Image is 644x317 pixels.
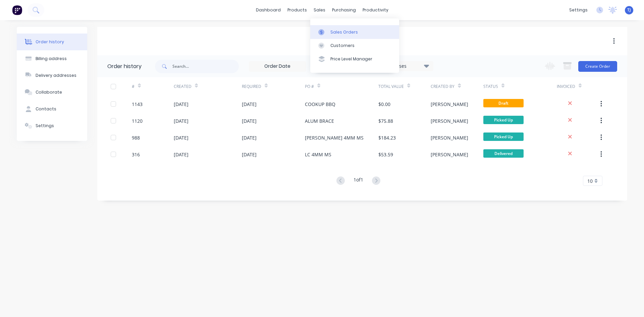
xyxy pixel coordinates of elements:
[431,134,468,141] div: [PERSON_NAME]
[378,134,396,141] div: $184.23
[36,89,62,95] div: Collaborate
[174,77,242,96] div: Created
[378,101,390,108] div: $0.00
[310,39,399,52] a: Customers
[242,84,261,90] div: Required
[242,134,257,141] div: [DATE]
[483,116,524,124] span: Picked Up
[431,77,483,96] div: Created By
[305,84,314,90] div: PO #
[330,56,372,62] div: Price Level Manager
[378,84,404,90] div: Total Value
[242,101,257,108] div: [DATE]
[132,101,143,108] div: 1143
[253,5,284,15] a: dashboard
[359,5,392,15] div: productivity
[17,34,87,50] button: Order history
[17,67,87,84] button: Delivery addresses
[17,50,87,67] button: Billing address
[378,117,393,124] div: $75.88
[483,133,524,141] span: Picked Up
[431,151,468,158] div: [PERSON_NAME]
[330,29,358,35] div: Sales Orders
[378,77,431,96] div: Total Value
[431,84,454,90] div: Created By
[566,5,591,15] div: settings
[557,84,575,90] div: Invoiced
[483,77,557,96] div: Status
[36,123,54,129] div: Settings
[329,5,359,15] div: purchasing
[483,84,498,90] div: Status
[310,5,329,15] div: sales
[242,77,305,96] div: Required
[305,117,334,124] div: ALUM BRACE
[174,101,189,108] div: [DATE]
[305,151,331,158] div: LC 4MM MS
[36,106,56,112] div: Contacts
[12,5,22,15] img: Factory
[174,117,189,124] div: [DATE]
[132,84,135,90] div: #
[132,77,174,96] div: #
[305,77,378,96] div: PO #
[310,25,399,39] a: Sales Orders
[36,39,64,45] div: Order history
[310,52,399,66] a: Price Level Manager
[431,101,468,108] div: [PERSON_NAME]
[132,151,140,158] div: 316
[354,176,363,186] div: 1 of 1
[377,62,433,70] div: 22 Statuses
[305,101,335,108] div: COOKUP BBQ
[578,61,617,72] button: Create Order
[627,7,631,13] span: TJ
[17,101,87,117] button: Contacts
[483,99,524,107] span: Draft
[249,61,306,71] input: Order Date
[242,151,257,158] div: [DATE]
[174,134,189,141] div: [DATE]
[557,77,599,96] div: Invoiced
[174,84,192,90] div: Created
[174,151,189,158] div: [DATE]
[284,5,310,15] div: products
[483,149,524,158] span: Delivered
[17,84,87,101] button: Collaborate
[431,117,468,124] div: [PERSON_NAME]
[330,43,355,49] div: Customers
[17,117,87,134] button: Settings
[587,177,593,184] span: 10
[242,117,257,124] div: [DATE]
[36,56,67,62] div: Billing address
[305,134,364,141] div: [PERSON_NAME] 4MM MS
[172,60,239,73] input: Search...
[378,151,393,158] div: $53.59
[36,72,76,78] div: Delivery addresses
[132,117,143,124] div: 1120
[107,62,142,70] div: Order history
[132,134,140,141] div: 988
